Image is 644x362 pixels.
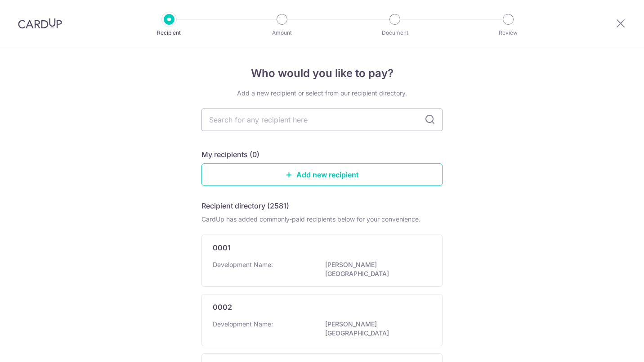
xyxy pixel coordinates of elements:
p: 0002 [213,302,232,312]
h5: Recipient directory (2581) [201,200,289,211]
img: CardUp [18,18,62,29]
p: Document [362,28,428,37]
p: 0001 [213,242,231,253]
p: Amount [249,28,315,37]
a: Add new recipient [201,163,443,186]
p: Review [475,28,541,37]
input: Search for any recipient here [201,109,443,131]
p: Development Name: [213,260,273,269]
p: Development Name: [213,320,273,329]
div: Add a new recipient or select from our recipient directory. [201,89,443,98]
p: [PERSON_NAME][GEOGRAPHIC_DATA] [325,320,426,338]
p: [PERSON_NAME][GEOGRAPHIC_DATA] [325,260,426,278]
p: Recipient [136,28,202,37]
h4: Who would you like to pay? [201,65,443,81]
h5: My recipients (0) [201,149,259,160]
div: CardUp has added commonly-paid recipients below for your convenience. [201,215,443,224]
